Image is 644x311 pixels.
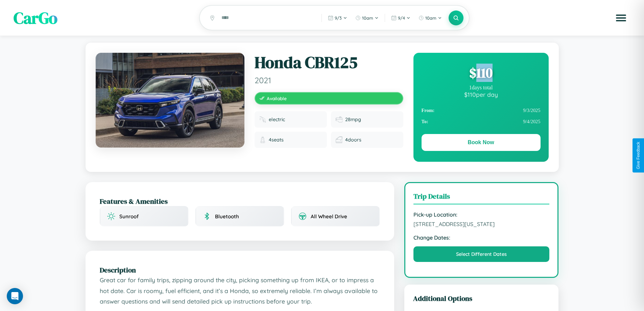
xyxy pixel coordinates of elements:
span: All Wheel Drive [311,213,347,220]
span: 2021 [255,75,403,85]
button: 10am [415,13,445,23]
button: Open menu [612,8,630,27]
span: Sunroof [119,213,139,220]
strong: Pick-up Location: [413,211,550,218]
span: 9 / 4 [398,15,405,21]
h3: Trip Details [413,191,550,204]
span: 4 doors [345,137,361,143]
span: 10am [362,15,373,21]
div: 9 / 3 / 2025 [422,105,541,116]
span: 9 / 3 [335,15,342,21]
span: 28 mpg [345,116,361,123]
img: Fuel type [259,116,266,123]
button: Select Different Dates [413,246,550,262]
span: electric [269,116,285,123]
div: Open Intercom Messenger [7,288,23,304]
div: Give Feedback [636,142,641,169]
img: Fuel efficiency [336,116,342,123]
img: Doors [336,136,342,143]
button: 9/4 [388,13,414,23]
span: Bluetooth [215,213,239,220]
button: Book Now [422,134,541,151]
strong: From: [422,108,435,113]
h3: Additional Options [413,293,550,303]
strong: To: [422,119,428,125]
span: 4 seats [269,137,284,143]
div: $ 110 per day [422,91,541,98]
img: Seats [259,136,266,143]
span: CarGo [14,7,57,29]
span: 10am [425,15,436,21]
span: [STREET_ADDRESS][US_STATE] [413,221,550,227]
span: Available [267,95,287,101]
h2: Description [100,265,380,275]
h1: Honda CBR125 [255,53,403,72]
button: 9/3 [325,13,351,23]
div: 9 / 4 / 2025 [422,116,541,127]
h2: Features & Amenities [100,196,380,206]
strong: Change Dates: [413,234,550,241]
div: $ 110 [422,64,541,82]
button: 10am [352,13,382,23]
img: Honda CBR125 2021 [96,53,244,148]
div: 1 days total [422,85,541,91]
p: Great car for family trips, zipping around the city, picking something up from IKEA, or to impres... [100,275,380,307]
